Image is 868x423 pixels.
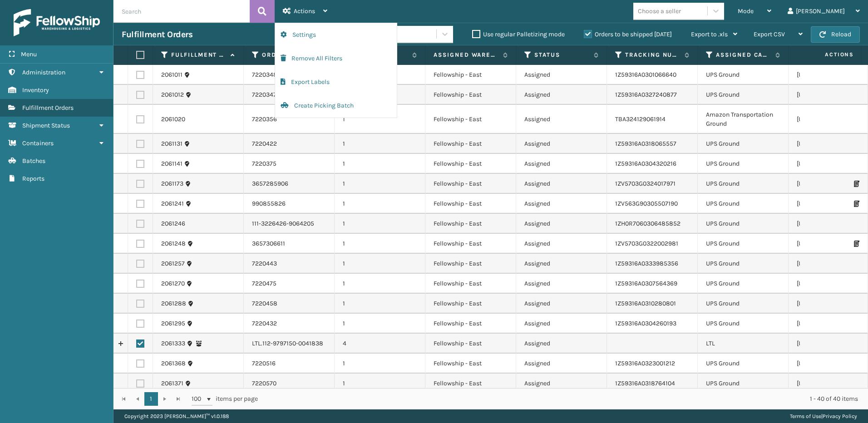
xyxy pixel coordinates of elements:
td: Fellowship - East [425,314,516,334]
i: Print Packing Slip [854,241,859,247]
td: 7220570 [244,374,335,393]
td: Amazon Transportation Ground [698,105,789,134]
td: 7220432 [244,314,335,334]
td: 1 [335,174,425,194]
span: Reports [22,175,44,182]
td: Assigned [516,105,607,134]
a: 2061131 [161,139,182,148]
td: Fellowship - East [425,134,516,154]
div: 1 - 40 of 40 items [271,394,858,403]
td: Assigned [516,174,607,194]
td: UPS Ground [698,274,789,294]
td: 3657285906 [244,174,335,194]
td: 1 [335,314,425,334]
span: Mode [738,7,754,15]
span: Fulfillment Orders [22,104,74,112]
span: Export CSV [754,30,785,38]
label: Assigned Carrier Service [716,51,771,59]
p: Copyright 2023 [PERSON_NAME]™ v 1.0.188 [124,409,229,423]
td: 7220443 [244,254,335,274]
a: 2061241 [161,199,184,208]
a: 1ZV5703G0322002981 [615,240,678,247]
span: Inventory [22,86,49,94]
a: 2061012 [161,90,184,99]
span: Batches [22,157,45,165]
td: Assigned [516,194,607,214]
td: 1 [335,214,425,234]
a: 2061270 [161,279,185,288]
td: 1 [335,274,425,294]
td: LTL [698,334,789,354]
td: UPS Ground [698,294,789,314]
td: Fellowship - East [425,154,516,174]
a: 2061173 [161,179,183,188]
td: UPS Ground [698,354,789,374]
td: 4 [335,334,425,354]
td: UPS Ground [698,85,789,105]
td: 7220422 [244,134,335,154]
td: 7220356 [244,105,335,134]
span: 100 [192,394,205,403]
td: Assigned [516,234,607,254]
td: 7220458 [244,294,335,314]
td: 1 [335,374,425,393]
td: Assigned [516,65,607,85]
img: logo [14,9,100,36]
a: 2061333 [161,339,185,348]
td: Fellowship - East [425,334,516,354]
span: Export to .xls [691,30,728,38]
a: 1Z59316A0301066640 [615,71,676,79]
a: 1Z59316A0310280801 [615,300,676,307]
td: 1 [335,134,425,154]
div: | [790,409,857,423]
td: UPS Ground [698,314,789,334]
td: UPS Ground [698,65,789,85]
td: Assigned [516,374,607,393]
td: UPS Ground [698,154,789,174]
a: 1Z59316A0333985356 [615,260,678,267]
a: 1ZH0R7060306485852 [615,220,681,227]
td: Assigned [516,334,607,354]
td: UPS Ground [698,254,789,274]
a: 1Z59316A0318764104 [615,379,675,387]
a: 2061368 [161,359,186,368]
button: Remove All Filters [275,47,397,70]
a: Terms of Use [790,413,821,419]
a: 1Z59316A0327240877 [615,91,677,98]
td: Assigned [516,254,607,274]
a: 2061295 [161,319,185,328]
a: 2061288 [161,299,186,308]
td: Assigned [516,274,607,294]
td: Fellowship - East [425,85,516,105]
td: Fellowship - East [425,294,516,314]
button: Settings [275,23,397,47]
span: Containers [22,139,54,147]
a: 2061246 [161,219,185,228]
td: 1 [335,105,425,134]
a: 2061020 [161,115,185,124]
td: 7220347 [244,85,335,105]
span: Actions [796,47,859,62]
span: Administration [22,69,65,76]
td: 1 [335,194,425,214]
td: UPS Ground [698,194,789,214]
i: Print Packing Slip [854,201,859,207]
a: 1ZV563G90305507190 [615,200,678,207]
a: 1 [144,392,158,406]
h3: Fulfillment Orders [122,29,192,40]
a: Privacy Policy [823,413,857,419]
td: Fellowship - East [425,374,516,393]
label: Tracking Number [625,51,680,59]
span: Shipment Status [22,122,70,129]
label: Order Number [262,51,317,59]
td: UPS Ground [698,214,789,234]
td: 7220516 [244,354,335,374]
label: Orders to be shipped [DATE] [584,30,672,38]
label: Use regular Palletizing mode [472,30,565,38]
td: Assigned [516,154,607,174]
a: 1Z59316A0318065557 [615,140,676,148]
td: Fellowship - East [425,65,516,85]
td: Assigned [516,314,607,334]
button: Export Labels [275,70,397,94]
a: 1Z59316A0307564369 [615,280,677,287]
